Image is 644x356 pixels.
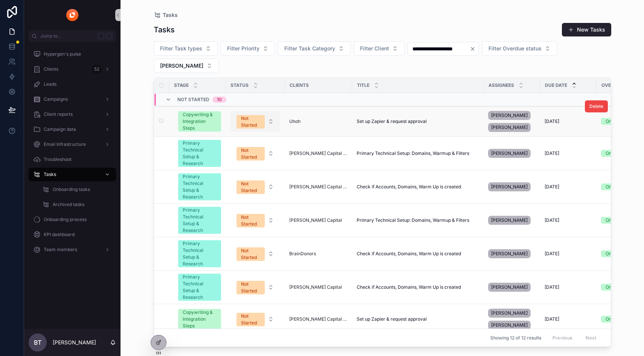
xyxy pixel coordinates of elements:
a: [DATE] [545,217,592,223]
a: Check if Accounts, Domains, Warm Up is created [357,184,479,190]
span: [PERSON_NAME] Capital Partners [289,316,348,322]
a: Select Button [230,309,280,330]
span: [PERSON_NAME] [491,184,528,190]
a: Select Button [230,210,280,231]
button: Clear [470,46,479,52]
div: Not Started [241,147,260,161]
a: Troubleshoot [29,153,116,166]
a: [PERSON_NAME] [488,181,536,193]
button: Select Button [278,41,351,56]
button: Select Button [230,210,280,230]
div: Not Started [241,115,260,129]
a: [PERSON_NAME][PERSON_NAME] [488,109,536,133]
span: Check if Accounts, Domains, Warm Up is created [357,251,461,257]
div: On time [606,118,622,125]
a: [PERSON_NAME][PERSON_NAME] [488,307,536,331]
div: Copywriting & Integration Steps [183,309,217,329]
a: Primary Technical Setup & Research [178,140,221,167]
span: Email Infrastructure [44,141,86,147]
a: Email Infrastructure [29,138,116,151]
span: [PERSON_NAME] [491,310,528,316]
button: Select Button [482,41,557,56]
button: Select Button [230,143,280,164]
button: Select Button [230,111,280,132]
span: Stage [174,82,189,88]
span: [DATE] [545,150,559,156]
span: Not Started [177,97,209,103]
span: [PERSON_NAME] [491,284,528,290]
span: [DATE] [545,284,559,290]
span: [DATE] [545,184,559,190]
button: Select Button [230,244,280,264]
div: Primary Technical Setup & Research [183,207,217,234]
span: Tasks [44,171,56,177]
a: [DATE] [545,251,592,257]
a: Check if Accounts, Domains, Warm Up is created [357,251,479,257]
span: Assignees [488,82,514,88]
a: [PERSON_NAME] Capital [289,284,348,290]
div: Primary Technical Setup & Research [183,173,217,200]
div: Not Started [241,281,260,294]
a: Select Button [230,243,280,264]
a: Primary Technical Setup & Research [178,274,221,301]
span: [PERSON_NAME] [491,124,528,130]
span: Campaign data [44,126,76,132]
span: Set up Zapier & request approval [357,316,427,322]
a: Team members [29,243,116,256]
a: Uhoh [289,118,301,124]
div: Not Started [241,214,260,227]
a: Client reports [29,108,116,121]
span: Filter Task types [160,45,202,52]
span: Due date [545,82,567,88]
a: [PERSON_NAME] Capital Partners [289,184,348,190]
span: Filter Task Category [284,45,335,52]
span: [PERSON_NAME] Capital [289,284,342,290]
span: [PERSON_NAME] [491,112,528,118]
div: On time [606,250,622,257]
div: On time [606,217,622,224]
span: Filter Client [360,45,389,52]
a: [DATE] [545,118,592,124]
a: BrainDonors [289,251,316,257]
a: Copywriting & Integration Steps [178,309,221,329]
a: Select Button [230,176,280,197]
div: Primary Technical Setup & Research [183,240,217,267]
span: [PERSON_NAME] [160,62,203,70]
a: Select Button [230,111,280,132]
span: [PERSON_NAME] Capital [289,217,342,223]
a: [PERSON_NAME] [488,281,536,293]
img: App logo [66,9,78,21]
span: Primary Technical Setup: Domains, Warmup & Filters [357,217,469,223]
a: [PERSON_NAME] [488,147,536,159]
span: Overdue status [601,82,642,88]
a: Primary Technical Setup: Domains, Warmup & Filters [357,150,479,156]
span: Showing 12 of 12 results [490,335,541,341]
span: Filter Priority [227,45,259,52]
span: [DATE] [545,251,559,257]
span: Archived tasks [53,201,84,208]
a: [DATE] [545,284,592,290]
div: On time [606,150,622,157]
a: [PERSON_NAME] Capital Partners [289,150,348,156]
a: Archived tasks [38,198,116,211]
a: [PERSON_NAME] [488,214,536,226]
span: [DATE] [545,118,559,124]
div: 52 [92,65,102,74]
button: New Tasks [562,23,611,36]
a: Hypergen's pulse [29,47,116,61]
div: Copywriting & Integration Steps [183,111,217,132]
div: On time [606,316,622,323]
div: Primary Technical Setup & Research [183,140,217,167]
div: Not Started [241,247,260,261]
span: Campaigns [44,96,68,102]
div: Not Started [241,180,260,194]
div: Not Started [241,313,260,326]
span: KPI dashboard [44,232,75,238]
a: KPI dashboard [29,228,116,241]
span: Set up Zapier & request approval [357,118,427,124]
span: Primary Technical Setup: Domains, Warmup & Filters [357,150,469,156]
div: On time [606,284,622,291]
